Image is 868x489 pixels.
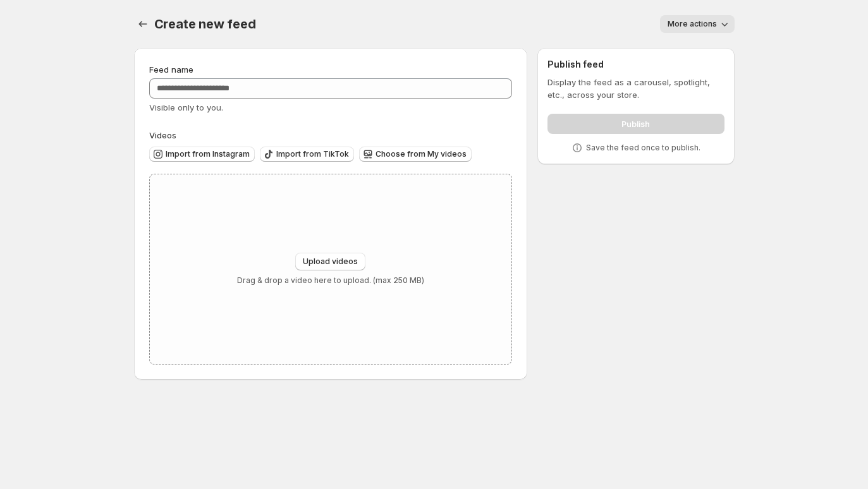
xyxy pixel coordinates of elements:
p: Save the feed once to publish. [586,143,700,153]
p: Drag & drop a video here to upload. (max 250 MB) [237,275,424,286]
button: Import from Instagram [149,147,255,162]
span: Videos [149,130,176,140]
button: Choose from My videos [359,147,472,162]
span: Visible only to you. [149,102,223,112]
span: More actions [668,19,717,29]
button: More actions [660,15,735,33]
span: Create new feed [154,16,256,32]
span: Choose from My videos [376,149,467,159]
button: Upload videos [295,253,365,270]
span: Feed name [149,64,193,75]
h2: Publish feed [547,58,724,71]
button: Settings [134,15,152,33]
span: Import from Instagram [166,149,250,159]
span: Import from TikTok [276,149,349,159]
p: Display the feed as a carousel, spotlight, etc., across your store. [547,76,724,101]
span: Upload videos [303,257,358,267]
button: Import from TikTok [260,147,354,162]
